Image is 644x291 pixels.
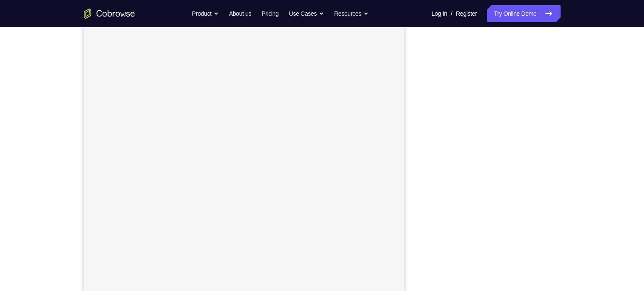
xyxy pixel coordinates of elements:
[334,5,369,22] button: Resources
[289,5,324,22] button: Use Cases
[456,5,477,22] a: Register
[451,8,452,19] span: /
[229,5,251,22] a: About us
[192,5,219,22] button: Product
[84,8,135,19] a: Go to the home page
[432,5,447,22] a: Log In
[261,5,278,22] a: Pricing
[487,5,560,22] a: Try Online Demo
